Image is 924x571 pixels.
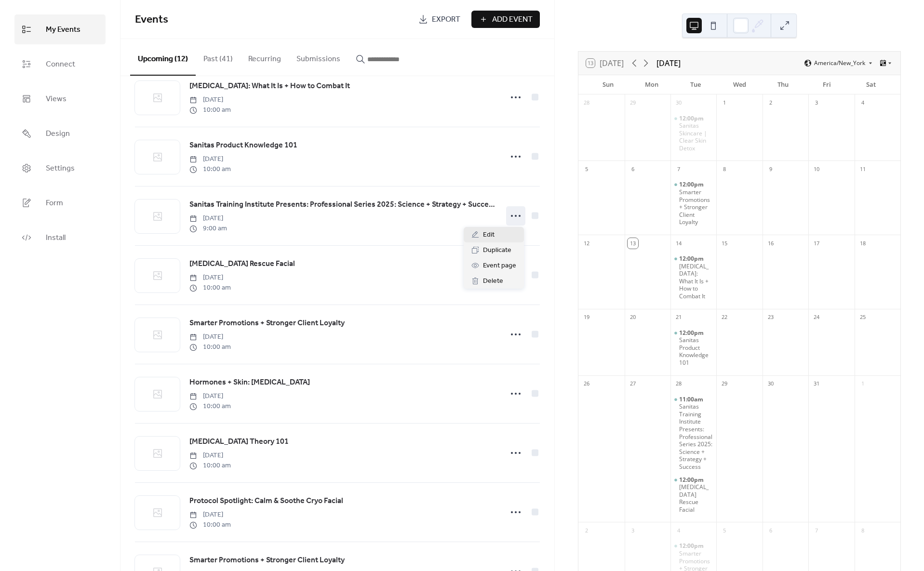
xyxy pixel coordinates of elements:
[679,336,712,366] div: Sanitas Product Knowledge 101
[765,164,776,174] div: 9
[189,377,310,388] span: Hormones + Skin: [MEDICAL_DATA]
[857,379,868,389] div: 1
[471,11,540,28] button: Add Event
[811,98,822,108] div: 3
[679,122,712,152] div: Sanitas Skincare | Clear Skin Detox
[581,164,592,174] div: 5
[656,57,681,69] div: [DATE]
[628,98,638,108] div: 29
[581,98,592,108] div: 28
[189,213,227,224] span: [DATE]
[586,75,630,94] div: Sun
[718,75,762,94] div: Wed
[849,75,893,94] div: Sat
[189,154,231,164] span: [DATE]
[628,312,638,323] div: 20
[411,11,468,28] a: Export
[46,161,75,176] span: Settings
[483,245,511,256] span: Duplicate
[673,98,684,108] div: 30
[679,542,705,550] span: 12:00pm
[673,379,684,389] div: 28
[857,98,868,108] div: 4
[765,98,776,108] div: 2
[679,329,705,337] span: 12:00pm
[189,140,297,151] span: Sanitas Product Knowledge 101
[189,224,227,234] span: 9:00 am
[189,258,295,270] span: [MEDICAL_DATA] Rescue Facial
[628,238,638,249] div: 13
[857,525,868,536] div: 8
[189,510,231,520] span: [DATE]
[805,75,849,94] div: Fri
[719,379,730,389] div: 29
[679,115,705,122] span: 12:00pm
[189,495,343,507] span: Protocol Spotlight: Calm & Soothe Cryo Facial
[673,525,684,536] div: 4
[196,39,241,75] button: Past (41)
[189,495,343,507] a: Protocol Spotlight: Calm & Soothe Cryo Facial
[189,283,231,293] span: 10:00 am
[765,379,776,389] div: 30
[189,461,231,471] span: 10:00 am
[189,436,289,448] span: [MEDICAL_DATA] Theory 101
[673,164,684,174] div: 7
[14,84,106,114] a: Views
[628,525,638,536] div: 3
[189,520,231,530] span: 10:00 am
[765,525,776,536] div: 6
[189,199,496,211] span: Sanitas Training Institute Presents: Professional Series 2025: Science + Strategy + Success
[719,98,730,108] div: 1
[189,391,231,401] span: [DATE]
[679,476,705,484] span: 12:00pm
[628,164,638,174] div: 6
[189,95,231,105] span: [DATE]
[14,119,106,148] a: Design
[189,451,231,461] span: [DATE]
[673,238,684,249] div: 14
[483,276,503,287] span: Delete
[811,164,822,174] div: 10
[189,332,231,342] span: [DATE]
[670,181,716,226] div: Smarter Promotions + Stronger Client Loyalty
[14,188,106,218] a: Form
[679,181,705,188] span: 12:00pm
[670,255,716,300] div: Inflammaging: What It Is + How to Combat It
[189,139,297,152] a: Sanitas Product Knowledge 101
[14,49,106,79] a: Connect
[670,476,716,514] div: Dry Skin Rescue Facial
[189,436,289,448] a: [MEDICAL_DATA] Theory 101
[289,39,348,75] button: Submissions
[189,105,231,115] span: 10:00 am
[46,126,70,142] span: Design
[581,312,592,323] div: 19
[679,263,712,300] div: [MEDICAL_DATA]: What It Is + How to Combat It
[189,199,496,211] a: Sanitas Training Institute Presents: Professional Series 2025: Science + Strategy + Success
[811,379,822,389] div: 31
[670,396,716,471] div: Sanitas Training Institute Presents: Professional Series 2025: Science + Strategy + Success
[765,312,776,323] div: 23
[189,164,231,174] span: 10:00 am
[679,255,705,263] span: 12:00pm
[630,75,674,94] div: Mon
[581,379,592,389] div: 26
[483,260,516,272] span: Event page
[189,554,345,567] a: Smarter Promotions + Stronger Client Loyalty
[189,80,350,93] a: [MEDICAL_DATA]: What It Is + How to Combat It
[189,80,350,92] span: [MEDICAL_DATA]: What It Is + How to Combat It
[432,14,460,26] span: Export
[46,57,75,72] span: Connect
[14,14,106,44] a: My Events
[189,258,295,270] a: [MEDICAL_DATA] Rescue Facial
[189,555,345,566] span: Smarter Promotions + Stronger Client Loyalty
[679,403,712,470] div: Sanitas Training Institute Presents: Professional Series 2025: Science + Strategy + Success
[189,273,231,283] span: [DATE]
[679,396,705,403] span: 11:00am
[670,115,716,152] div: Sanitas Skincare | Clear Skin Detox
[241,39,289,75] button: Recurring
[189,318,345,329] span: Smarter Promotions + Stronger Client Loyalty
[130,39,196,76] button: Upcoming (12)
[679,188,712,226] div: Smarter Promotions + Stronger Client Loyalty
[719,238,730,249] div: 15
